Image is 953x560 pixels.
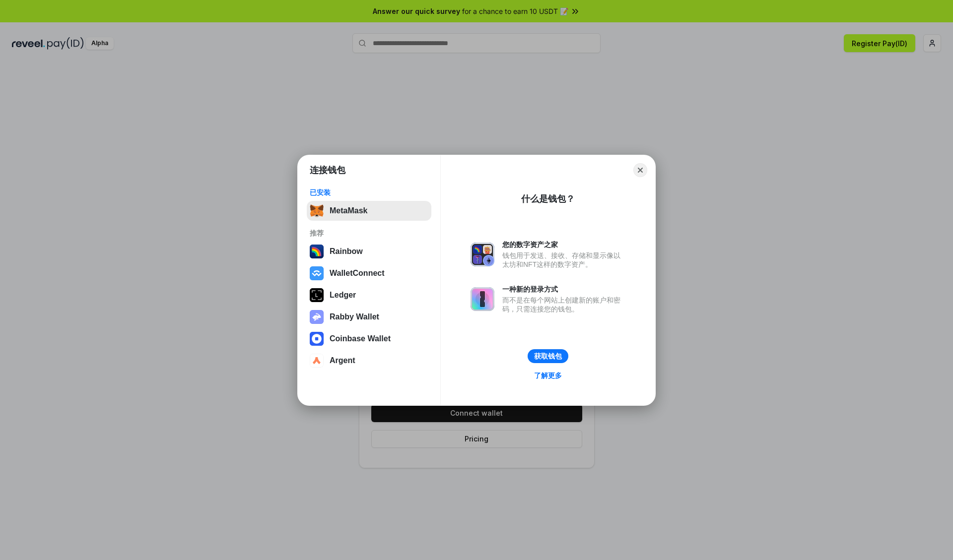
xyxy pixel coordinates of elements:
[330,356,355,365] div: Argent
[310,188,428,197] div: 已安装
[534,371,562,380] div: 了解更多
[307,285,431,305] button: Ledger
[310,164,345,176] h1: 连接钱包
[502,251,625,269] div: 钱包用于发送、接收、存储和显示像以太坊和NFT这样的数字资产。
[307,351,431,371] button: Argent
[307,201,431,221] button: MetaMask
[307,329,431,349] button: Coinbase Wallet
[330,334,391,343] div: Coinbase Wallet
[528,369,568,382] a: 了解更多
[307,242,431,261] button: Rainbow
[310,354,324,368] img: svg+xml,%3Csvg%20width%3D%2228%22%20height%3D%2228%22%20viewBox%3D%220%200%2028%2028%22%20fill%3D...
[330,247,363,256] div: Rainbow
[310,204,324,218] img: svg+xml,%3Csvg%20fill%3D%22none%22%20height%3D%2233%22%20viewBox%3D%220%200%2035%2033%22%20width%...
[471,243,494,266] img: svg+xml,%3Csvg%20xmlns%3D%22http%3A%2F%2Fwww.w3.org%2F2000%2Fsvg%22%20fill%3D%22none%22%20viewBox...
[330,312,379,321] div: Rabby Wallet
[633,163,647,177] button: Close
[310,229,428,238] div: 推荐
[521,193,575,205] div: 什么是钱包？
[502,296,625,313] div: 而不是在每个网站上创建新的账户和密码，只需连接您的钱包。
[471,287,494,311] img: svg+xml,%3Csvg%20xmlns%3D%22http%3A%2F%2Fwww.w3.org%2F2000%2Fsvg%22%20fill%3D%22none%22%20viewBox...
[310,288,324,302] img: svg+xml,%3Csvg%20xmlns%3D%22http%3A%2F%2Fwww.w3.org%2F2000%2Fsvg%22%20width%3D%2228%22%20height%3...
[502,285,625,294] div: 一种新的登录方式
[528,349,568,363] button: 获取钱包
[307,307,431,327] button: Rabby Wallet
[310,245,324,258] img: svg+xml,%3Csvg%20width%3D%22120%22%20height%3D%22120%22%20viewBox%3D%220%200%20120%20120%22%20fil...
[310,266,324,280] img: svg+xml,%3Csvg%20width%3D%2228%22%20height%3D%2228%22%20viewBox%3D%220%200%2028%2028%22%20fill%3D...
[310,332,324,346] img: svg+xml,%3Csvg%20width%3D%2228%22%20height%3D%2228%22%20viewBox%3D%220%200%2028%2028%22%20fill%3D...
[330,206,367,215] div: MetaMask
[310,310,324,324] img: svg+xml,%3Csvg%20xmlns%3D%22http%3A%2F%2Fwww.w3.org%2F2000%2Fsvg%22%20fill%3D%22none%22%20viewBox...
[502,240,625,249] div: 您的数字资产之家
[330,291,356,300] div: Ledger
[534,352,562,361] div: 获取钱包
[307,263,431,283] button: WalletConnect
[330,269,385,278] div: WalletConnect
